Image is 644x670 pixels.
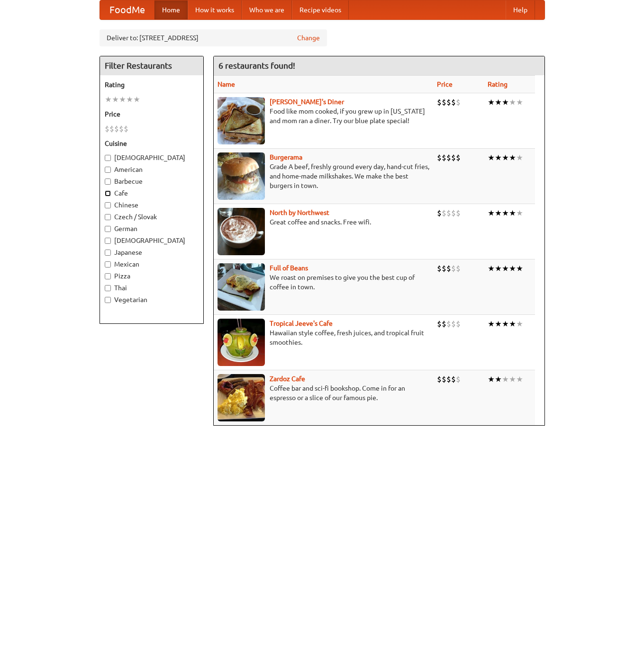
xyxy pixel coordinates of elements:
[495,263,502,274] li: ★
[218,374,265,421] img: zardoz.jpg
[456,152,461,163] li: $
[218,61,295,70] ng-pluralize: 6 restaurants found!
[446,152,451,163] li: $
[270,209,329,216] a: North by Northwest
[437,374,442,384] li: $
[119,124,124,134] li: $
[105,238,111,244] input: [DEMOGRAPHIC_DATA]
[488,80,508,88] a: Rating
[509,97,516,107] li: ★
[292,0,349,19] a: Recipe videos
[502,152,509,163] li: ★
[442,263,446,274] li: $
[509,152,516,163] li: ★
[456,97,461,107] li: $
[495,152,502,163] li: ★
[451,97,456,107] li: $
[456,263,461,274] li: $
[218,328,429,347] p: Hawaiian style coffee, fresh juices, and tropical fruit smoothies.
[451,152,456,163] li: $
[495,319,502,329] li: ★
[100,56,203,75] h4: Filter Restaurants
[270,375,305,383] a: Zardoz Cafe
[509,208,516,218] li: ★
[270,98,344,106] a: [PERSON_NAME]'s Diner
[488,319,495,329] li: ★
[446,263,451,274] li: $
[154,0,188,19] a: Home
[442,374,446,384] li: $
[218,208,265,255] img: north.jpg
[502,208,509,218] li: ★
[105,250,111,256] input: Japanese
[488,263,495,274] li: ★
[105,139,199,148] h5: Cuisine
[509,374,516,384] li: ★
[218,319,265,366] img: jeeves.jpg
[112,94,119,105] li: ★
[124,124,128,134] li: $
[488,97,495,107] li: ★
[495,374,502,384] li: ★
[516,208,523,218] li: ★
[242,0,292,19] a: Who we are
[109,124,114,134] li: $
[218,384,429,402] p: Coffee bar and sci-fi bookshop. Come in for an espresso or a slice of our famous pie.
[105,261,111,268] input: Mexican
[506,0,535,19] a: Help
[105,248,199,257] label: Japanese
[442,208,446,218] li: $
[218,217,429,227] p: Great coffee and snacks. Free wifi.
[105,295,199,304] label: Vegetarian
[442,319,446,329] li: $
[105,297,111,303] input: Vegetarian
[114,124,119,134] li: $
[502,97,509,107] li: ★
[100,29,327,46] div: Deliver to: [STREET_ADDRESS]
[270,264,308,272] a: Full of Beans
[218,97,265,144] img: sallys.jpg
[105,153,199,162] label: [DEMOGRAPHIC_DATA]
[105,80,199,89] h5: Rating
[105,283,199,293] label: Thai
[502,319,509,329] li: ★
[437,319,442,329] li: $
[442,97,446,107] li: $
[105,271,199,281] label: Pizza
[451,208,456,218] li: $
[446,374,451,384] li: $
[105,200,199,210] label: Chinese
[446,208,451,218] li: $
[509,263,516,274] li: ★
[446,319,451,329] li: $
[516,263,523,274] li: ★
[105,202,111,208] input: Chinese
[451,319,456,329] li: $
[488,208,495,218] li: ★
[105,236,199,245] label: [DEMOGRAPHIC_DATA]
[105,212,199,222] label: Czech / Slovak
[270,320,333,327] a: Tropical Jeeve's Cafe
[516,374,523,384] li: ★
[119,94,126,105] li: ★
[133,94,140,105] li: ★
[218,152,265,200] img: burgerama.jpg
[105,273,111,279] input: Pizza
[105,224,199,233] label: German
[516,319,523,329] li: ★
[437,263,442,274] li: $
[502,374,509,384] li: ★
[218,273,429,292] p: We roast on premises to give you the best cup of coffee in town.
[105,190,111,197] input: Cafe
[488,152,495,163] li: ★
[495,97,502,107] li: ★
[451,263,456,274] li: $
[509,319,516,329] li: ★
[105,167,111,173] input: American
[488,374,495,384] li: ★
[105,94,112,105] li: ★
